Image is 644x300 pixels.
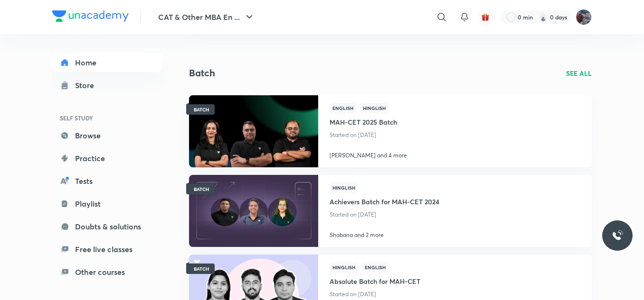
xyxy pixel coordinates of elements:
p: [PERSON_NAME] and 4 more [330,151,407,160]
img: avatar [481,13,490,21]
button: CAT & Other MBA En ... [152,8,261,27]
span: Hinglish [360,103,388,113]
a: Doubts & solutions [52,217,162,236]
p: Started on [DATE] [330,129,407,141]
a: Playlist [52,194,162,213]
a: ThumbnailBATCH [189,95,318,167]
h6: SELF STUDY [52,110,162,126]
a: Tests [52,172,162,191]
a: MAH-CET 2025 Batch [330,113,407,129]
span: Hinglish [330,182,358,193]
a: ThumbnailBATCH [189,175,318,247]
img: ttu [612,230,623,241]
img: streak [539,12,548,22]
a: Home [52,53,162,72]
span: BATCH [194,107,209,112]
span: BATCH [194,187,209,191]
a: Free live classes [52,240,162,259]
a: Company Logo [52,10,129,24]
span: English [362,262,388,273]
a: Achievers Batch for MAH-CET 2024 [330,193,439,209]
div: Store [75,80,100,91]
a: Store [52,76,162,95]
img: Prashant saluja [576,9,592,25]
img: Thumbnail [188,94,319,168]
h2: Batch [189,66,215,80]
a: SEE ALL [566,68,592,78]
a: Other courses [52,263,162,282]
span: Hinglish [330,262,358,273]
p: Started on [DATE] [330,209,439,221]
a: Browse [52,126,162,145]
span: English [330,103,356,113]
button: avatar [478,9,493,25]
a: Practice [52,149,162,168]
a: Absolute Batch for MAH-CET [330,273,421,288]
p: Shabana and 2 more [330,231,439,239]
img: Company Logo [52,10,129,22]
span: BATCH [194,266,209,271]
img: Thumbnail [188,174,319,247]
